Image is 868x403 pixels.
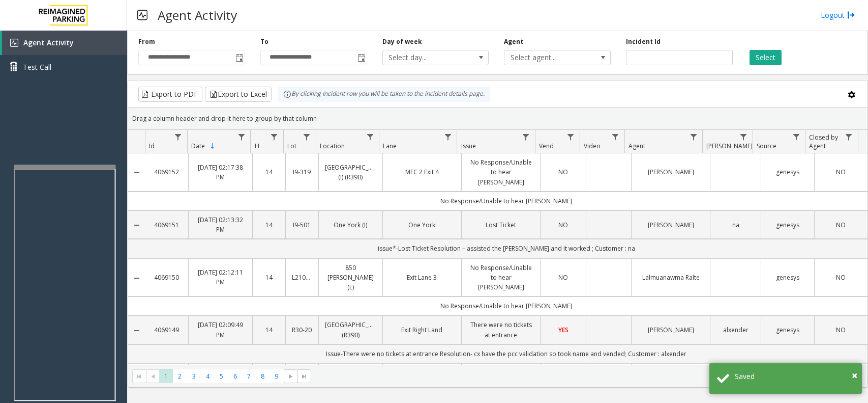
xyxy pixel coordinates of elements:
[735,371,854,382] div: Saved
[737,130,751,144] a: Parker Filter Menu
[292,167,312,177] a: I9-319
[260,37,268,46] label: To
[609,130,622,144] a: Video Filter Menu
[153,3,242,28] h3: Agent Activity
[145,297,867,315] td: No Response/Unable to hear [PERSON_NAME]
[382,37,422,46] label: Day of week
[767,273,808,282] a: genesys
[259,167,279,177] a: 14
[355,50,367,65] span: Toggle popup
[205,87,272,102] button: Export to Excel
[297,369,311,384] span: Go to the last page
[750,50,782,65] button: Select
[638,325,704,335] a: [PERSON_NAME]
[821,273,861,282] a: NO
[283,90,291,98] img: infoIcon.svg
[767,220,808,230] a: genesys
[292,325,312,335] a: R30-20
[389,167,455,177] a: MEC 2 Exit 4
[325,263,376,292] a: 850 [PERSON_NAME] (L)
[259,220,279,230] a: 14
[821,220,861,230] a: NO
[504,50,589,65] span: Select agent...
[389,273,455,282] a: Exit Lane 3
[757,142,776,150] span: Source
[23,62,51,72] span: Test Call
[173,369,187,383] span: Page 2
[208,142,217,150] span: Sortable
[201,369,215,383] span: Page 4
[638,220,704,230] a: [PERSON_NAME]
[468,157,534,187] a: No Response/Unable to hear [PERSON_NAME]
[10,39,18,47] img: 'icon'
[852,368,857,382] span: ×
[300,372,308,381] span: Go to the last page
[259,325,279,335] a: 14
[195,163,246,182] a: [DATE] 02:17:38 PM
[383,50,467,65] span: Select day...
[128,130,867,365] div: Data table
[389,325,455,335] a: Exit Right Land
[821,325,861,335] a: NO
[461,142,476,150] span: Issue
[558,168,568,176] span: NO
[137,3,147,28] img: pageIcon
[836,326,846,334] span: NO
[152,273,182,282] a: 4069150
[128,169,145,177] a: Collapse Details
[152,167,182,177] a: 4069152
[23,38,74,47] span: Agent Activity
[383,142,397,150] span: Lane
[584,142,601,150] span: Video
[836,273,846,282] span: NO
[638,273,704,282] a: Lalmuanawma Ralte
[468,263,534,292] a: No Response/Unable to hear [PERSON_NAME]
[539,142,554,150] span: Vend
[159,369,173,383] span: Page 1
[267,130,281,144] a: H Filter Menu
[145,344,867,363] td: Issue-There were no tickets at entrance Resolution- cx have the pcc validation so took name and v...
[128,221,145,229] a: Collapse Details
[255,142,259,150] span: H
[767,167,808,177] a: genesys
[325,163,376,182] a: [GEOGRAPHIC_DATA] (I) (R390)
[128,327,145,335] a: Collapse Details
[287,372,295,381] span: Go to the next page
[187,369,201,383] span: Page 3
[836,221,846,229] span: NO
[706,142,753,150] span: [PERSON_NAME]
[215,369,228,383] span: Page 5
[363,130,377,144] a: Location Filter Menu
[809,133,838,150] span: Closed by Agent
[228,369,242,383] span: Page 6
[716,220,755,230] a: na
[287,142,296,150] span: Lot
[852,368,857,383] button: Close
[195,267,246,287] a: [DATE] 02:12:11 PM
[152,325,182,335] a: 4069149
[547,167,579,177] a: NO
[626,37,661,46] label: Incident Id
[259,273,279,282] a: 14
[821,167,861,177] a: NO
[300,130,314,144] a: Lot Filter Menu
[234,130,248,144] a: Date Filter Menu
[270,369,283,383] span: Page 9
[821,10,855,20] a: Logout
[233,50,245,65] span: Toggle popup
[325,320,376,339] a: [GEOGRAPHIC_DATA] (R390)
[138,87,202,102] button: Export to PDF
[242,369,256,383] span: Page 7
[256,369,270,383] span: Page 8
[468,220,534,230] a: Lost Ticket
[278,87,490,102] div: By clicking Incident row you will be taken to the incident details page.
[195,320,246,339] a: [DATE] 02:09:49 PM
[767,325,808,335] a: genesys
[547,220,579,230] a: NO
[145,239,867,258] td: issue*-Lost Ticket Resolution – assisted the [PERSON_NAME] and it worked ; Customer : na
[191,142,205,150] span: Date
[171,130,185,144] a: Id Filter Menu
[716,325,755,335] a: alxender
[292,273,312,282] a: L21091600
[128,274,145,282] a: Collapse Details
